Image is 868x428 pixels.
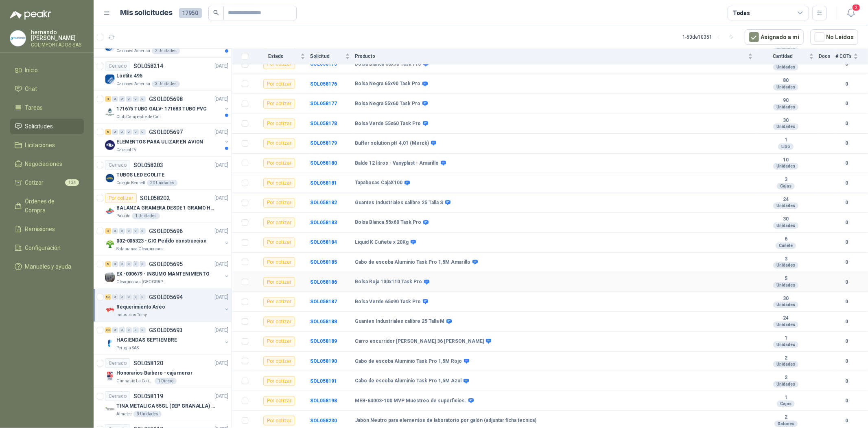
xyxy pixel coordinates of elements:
div: Unidades [773,84,798,90]
b: Cabo de escoba Aluminio Task Pro 1,5M Amarillo [355,259,470,266]
span: # COTs [835,53,852,59]
b: 0 [835,199,858,207]
b: 30 [758,216,814,223]
div: Por cotizar [263,277,295,287]
span: 124 [65,179,79,186]
div: 0 [112,228,118,234]
div: Por cotizar [263,119,295,128]
p: Honorarios Barbero - caja menor [116,369,192,377]
img: Company Logo [105,74,115,84]
button: No Leídos [810,29,858,45]
b: Bolsa Roja 100x110 Task Pro [355,279,422,285]
b: SOL058179 [310,140,337,146]
p: BALANZA GRAMERA DESDE 1 GRAMO HASTA 5 GRAMOS [116,204,218,212]
p: TINA METALICA 55GL (DEP GRANALLA) CON TAPA [116,402,218,410]
div: Unidades [773,361,798,368]
b: 0 [835,258,858,266]
div: Por cotizar [263,396,295,406]
p: [DATE] [214,161,228,169]
b: 1 [758,395,814,401]
img: Company Logo [105,305,115,315]
p: Salamanca Oleaginosas SAS [116,246,168,252]
div: Por cotizar [263,376,295,386]
div: 0 [126,129,132,135]
img: Company Logo [105,371,115,381]
b: Bolsa Verde 55x60 Task Pro [355,121,421,127]
p: Industrias Tomy [116,312,147,318]
p: Oleaginosas [GEOGRAPHIC_DATA][PERSON_NAME] [116,279,168,285]
div: Por cotizar [263,79,295,89]
a: SOL058181 [310,180,337,186]
b: 0 [835,397,858,405]
b: 0 [835,219,858,227]
a: SOL058198 [310,398,337,404]
div: 0 [112,261,118,267]
b: 3 [758,256,814,263]
div: 3 Unidades [152,81,180,87]
a: SOL058182 [310,200,337,205]
div: 23 [105,327,111,333]
a: SOL058188 [310,319,337,324]
h1: Mis solicitudes [120,7,173,19]
b: SOL058185 [310,259,337,265]
b: 0 [835,139,858,147]
div: 0 [140,261,146,267]
b: Cabo de escoba Aluminio Task Pro 1,5M Rojo [355,358,462,365]
img: Company Logo [105,206,115,216]
div: Unidades [773,262,798,269]
div: Unidades [773,64,798,71]
div: Por cotizar [263,198,295,208]
p: ELEMENTOS PARA ULIZAR EN AVION [116,138,203,146]
b: SOL058189 [310,338,337,344]
b: Cabo de escoba Aluminio Task Pro 1,5M Azul [355,378,461,384]
b: SOL058178 [310,121,337,126]
b: SOL058176 [310,81,337,87]
div: 0 [119,294,125,300]
div: 0 [133,129,139,135]
b: Bolsa Negra 65x90 Task Pro [355,81,420,87]
p: TUBOS LED ECOLITE [116,171,164,179]
p: EX -000679 - INSUMO MANTENIMIENTO [116,270,210,278]
a: SOL058184 [310,239,337,245]
b: 6 [758,236,814,243]
b: 3 [758,176,814,183]
a: 23 0 0 0 0 0 GSOL005693[DATE] Company LogoHACIENDAS SEPTIEMBREPerugia SAS [105,325,230,351]
div: Litro [778,143,794,150]
div: Unidades [773,203,798,209]
p: [DATE] [214,227,228,235]
div: 0 [119,96,125,102]
a: Negociaciones [10,156,84,172]
b: Balde 12 litros - Vanyplast - Amarillo [355,160,439,167]
div: 0 [126,96,132,102]
img: Company Logo [105,239,115,249]
b: SOL058230 [310,418,337,424]
div: Por cotizar [263,139,295,148]
a: SOL058180 [310,160,337,166]
div: 0 [140,294,146,300]
b: 0 [835,417,858,425]
b: Bolsa Blanca 55x60 Task Pro [355,219,421,226]
div: 0 [119,129,125,135]
a: SOL058177 [310,101,337,106]
div: Por cotizar [263,238,295,247]
div: Por cotizar [105,193,137,203]
b: 2 [758,355,814,362]
p: hernando [PERSON_NAME] [31,29,84,41]
div: 0 [140,228,146,234]
span: Solicitud [310,53,343,59]
th: # COTs [835,49,868,64]
div: Unidades [773,104,798,110]
div: Unidades [773,124,798,130]
p: GSOL005694 [149,294,183,300]
p: 002-005323 - CIO Pedido construccion [116,237,206,245]
div: 0 [133,294,139,300]
a: CerradoSOL058119[DATE] Company LogoTINA METALICA 55GL (DEP GRANALLA) CON TAPAAlmatec3 Unidades [94,388,232,421]
b: 80 [758,77,814,84]
div: 20 Unidades [147,180,177,186]
b: 0 [835,377,858,385]
a: SOL058183 [310,220,337,225]
a: Licitaciones [10,137,84,153]
div: 0 [126,327,132,333]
